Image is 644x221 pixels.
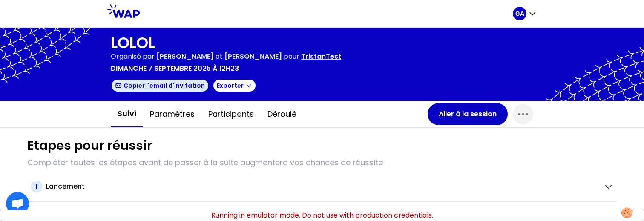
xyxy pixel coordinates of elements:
p: pour [284,52,299,62]
p: GA [515,9,524,18]
h1: LOLOL [111,34,341,52]
p: Compléter toutes les étapes avant de passer à la suite augmentera vos chances de réussite [27,157,617,169]
p: TristanTest [301,52,341,62]
span: 1 [31,181,43,192]
button: Suivi [111,101,143,127]
button: Déroulé [261,101,303,127]
p: Organisé par [111,52,155,62]
span: [PERSON_NAME] [156,52,214,61]
button: Copier l'email d'invitation [111,79,209,92]
p: et [156,52,282,62]
span: [PERSON_NAME] [224,52,282,61]
h1: Etapes pour réussir [27,138,152,153]
button: Aller à la session [428,103,508,125]
button: Participants [201,101,261,127]
p: dimanche 7 septembre 2025 à 12h23 [111,63,239,74]
a: Ouvrir le chat [6,192,29,215]
button: Paramètres [143,101,201,127]
button: 1Lancement [31,181,613,192]
h2: Lancement [46,181,85,192]
button: Exporter [213,79,256,92]
button: GA [513,7,537,20]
